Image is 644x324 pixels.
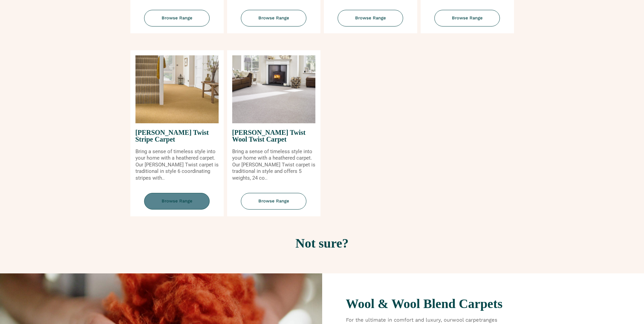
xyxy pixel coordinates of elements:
[135,123,219,148] span: [PERSON_NAME] Twist Stripe Carpet
[135,148,219,182] p: Bring a sense of timeless style into your home with a heathered carpet. Our [PERSON_NAME] Twist c...
[130,10,224,33] a: Browse Range
[338,10,403,26] span: Browse Range
[435,10,500,26] span: Browse Range
[241,10,307,26] span: Browse Range
[130,193,224,216] a: Browse Range
[452,317,481,323] span: wool carpet
[232,148,315,182] p: Bring a sense of timeless style into your home with a heathered carpet. Our [PERSON_NAME] Twist c...
[346,297,621,310] h2: Wool & Wool Blend Carpets
[227,10,320,33] a: Browse Range
[132,237,512,250] h2: Not sure?
[232,55,315,123] img: Tomkinson Twist Wool Twist Carpet
[227,193,320,216] a: Browse Range
[144,10,210,26] span: Browse Range
[232,123,315,148] span: [PERSON_NAME] Twist Wool Twist Carpet
[135,55,219,123] img: Tomkinson Twist Stripe Carpet
[324,10,417,33] a: Browse Range
[421,10,514,33] a: Browse Range
[241,193,307,210] span: Browse Range
[144,193,210,210] span: Browse Range
[346,317,452,323] span: For the ultimate in comfort and luxury, our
